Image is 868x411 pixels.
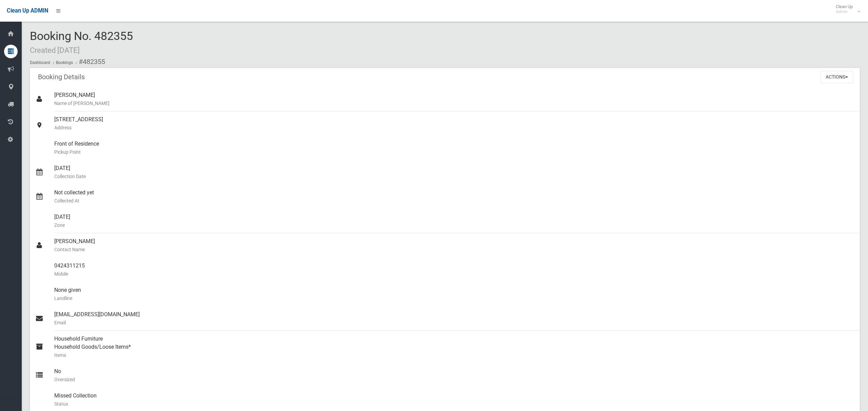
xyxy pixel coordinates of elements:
a: [EMAIL_ADDRESS][DOMAIN_NAME]Email [30,306,860,331]
div: [PERSON_NAME] [54,233,854,258]
li: #482355 [74,56,105,68]
small: Collected At [54,197,854,205]
div: None given [54,282,854,306]
div: Household Furniture Household Goods/Loose Items* [54,331,854,363]
div: [PERSON_NAME] [54,87,854,111]
div: No [54,363,854,388]
small: Collection Date [54,172,854,180]
small: Created [DATE] [30,46,80,55]
div: 0424311215 [54,258,854,282]
small: Status [54,400,854,408]
a: Bookings [56,60,73,65]
a: Dashboard [30,60,50,65]
span: Clean Up ADMIN [7,7,48,14]
small: Oversized [54,375,854,384]
div: Front of Residence [54,136,854,160]
button: Actions [821,71,853,83]
small: Admin [836,9,853,14]
small: Address [54,124,854,132]
small: Name of [PERSON_NAME] [54,99,854,107]
small: Contact Name [54,245,854,254]
small: Items [54,351,854,359]
span: Clean Up [832,4,860,14]
div: Not collected yet [54,185,854,209]
div: [DATE] [54,160,854,185]
small: Email [54,319,854,327]
span: Booking No. 482355 [30,29,133,56]
div: [EMAIL_ADDRESS][DOMAIN_NAME] [54,306,854,331]
div: [STREET_ADDRESS] [54,111,854,136]
small: Pickup Point [54,148,854,156]
div: [DATE] [54,209,854,233]
header: Booking Details [30,70,93,84]
small: Zone [54,221,854,229]
small: Landline [54,294,854,302]
small: Mobile [54,270,854,278]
